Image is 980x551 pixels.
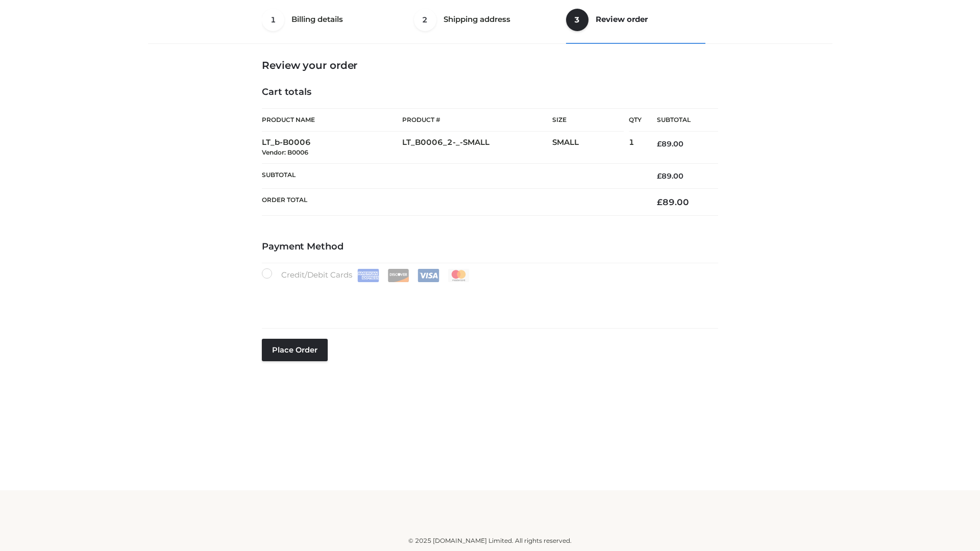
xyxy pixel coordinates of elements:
td: LT_b-B0006 [262,132,402,164]
button: Place order [262,339,328,361]
th: Size [552,109,624,132]
h4: Cart totals [262,87,718,98]
img: Visa [418,269,439,282]
th: Product Name [262,108,402,132]
h3: Review your order [262,59,718,71]
th: Order Total [262,189,642,216]
h4: Payment Method [262,241,718,253]
bdi: 89.00 [657,171,683,181]
td: LT_B0006_2-_-SMALL [402,132,552,164]
span: £ [657,171,661,181]
bdi: 89.00 [657,139,683,148]
td: 1 [629,132,642,164]
th: Subtotal [642,109,718,132]
div: © 2025 [DOMAIN_NAME] Limited. All rights reserved. [152,536,828,546]
th: Qty [629,108,642,132]
th: Subtotal [262,163,642,188]
label: Credit/Debit Cards [262,268,471,282]
span: £ [657,197,663,207]
td: SMALL [552,132,629,164]
th: Product # [402,108,552,132]
img: Amex [357,269,379,282]
small: Vendor: B0006 [262,148,308,156]
img: Mastercard [448,269,470,282]
img: Discover [387,269,409,282]
bdi: 89.00 [657,197,689,207]
iframe: Secure payment input frame [260,280,716,317]
span: £ [657,139,661,148]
